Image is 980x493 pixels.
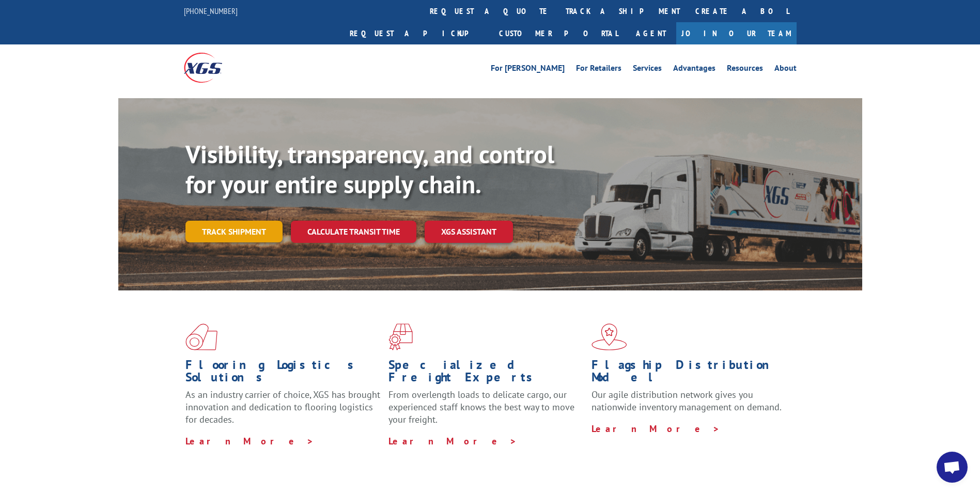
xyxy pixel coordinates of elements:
a: Join Our Team [676,22,797,44]
a: For [PERSON_NAME] [491,64,565,75]
a: Track shipment [185,221,283,242]
a: Resources [727,64,763,75]
span: Our agile distribution network gives you nationwide inventory management on demand. [592,389,782,413]
a: Services [633,64,662,75]
h1: Flagship Distribution Model [592,359,787,389]
span: As an industry carrier of choice, XGS has brought innovation and dedication to flooring logistics... [185,389,380,425]
a: Request a pickup [342,22,491,44]
p: From overlength loads to delicate cargo, our experienced staff knows the best way to move your fr... [388,389,584,435]
a: Learn More > [185,435,314,447]
h1: Specialized Freight Experts [388,359,584,389]
img: xgs-icon-total-supply-chain-intelligence-red [185,323,217,350]
img: xgs-icon-focused-on-flooring-red [388,323,413,350]
h1: Flooring Logistics Solutions [185,359,381,389]
a: For Retailers [576,64,621,75]
a: Agent [626,22,676,44]
img: xgs-icon-flagship-distribution-model-red [592,323,627,350]
a: Customer Portal [491,22,626,44]
a: [PHONE_NUMBER] [184,6,238,16]
a: Calculate transit time [291,221,416,243]
a: XGS ASSISTANT [425,221,513,243]
a: About [774,64,797,75]
div: Open chat [937,452,968,483]
a: Learn More > [592,423,720,435]
a: Learn More > [388,435,517,447]
a: Advantages [673,64,715,75]
b: Visibility, transparency, and control for your entire supply chain. [185,138,554,200]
